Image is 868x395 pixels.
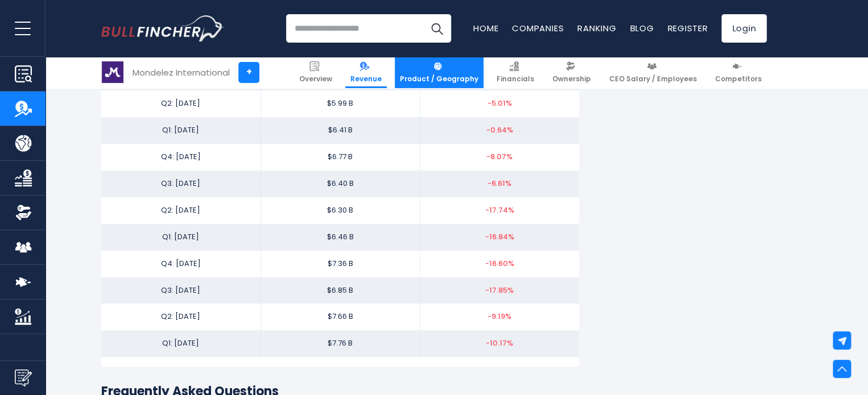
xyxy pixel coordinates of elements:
[101,251,261,277] td: Q4: [DATE]
[485,258,514,269] span: -16.60%
[261,251,420,277] td: $7.36 B
[485,205,514,215] span: -17.74%
[487,178,511,189] span: -6.61%
[15,204,32,221] img: Ownership
[101,224,261,251] td: Q1: [DATE]
[485,285,514,296] span: -17.85%
[101,303,261,330] td: Q2: [DATE]
[101,277,261,304] td: Q3: [DATE]
[486,151,512,162] span: -8.07%
[261,90,420,117] td: $5.99 B
[101,144,261,171] td: Q4: [DATE]
[552,74,591,84] span: Ownership
[577,22,616,34] a: Ranking
[299,74,332,84] span: Overview
[133,66,230,79] div: Mondelez International
[294,57,337,88] a: Overview
[487,98,512,109] span: -5.01%
[261,330,420,357] td: $7.76 B
[101,90,261,117] td: Q2: [DATE]
[101,197,261,224] td: Q2: [DATE]
[423,14,451,43] button: Search
[485,231,514,242] span: -16.84%
[630,22,654,34] a: Blog
[715,74,762,84] span: Competitors
[101,330,261,357] td: Q1: [DATE]
[547,57,596,88] a: Ownership
[261,303,420,330] td: $7.66 B
[102,61,123,83] img: MDLZ logo
[721,14,767,43] a: Login
[604,57,702,88] a: CEO Salary / Employees
[261,171,420,197] td: $6.40 B
[238,62,259,83] a: +
[261,117,420,144] td: $6.41 B
[101,15,224,41] img: Bullfincher logo
[473,22,498,34] a: Home
[491,57,539,88] a: Financials
[486,124,513,135] span: -0.64%
[512,22,564,34] a: Companies
[101,171,261,197] td: Q3: [DATE]
[261,197,420,224] td: $6.30 B
[400,74,478,84] span: Product / Geography
[667,22,708,34] a: Register
[609,74,697,84] span: CEO Salary / Employees
[395,57,483,88] a: Product / Geography
[261,144,420,171] td: $6.77 B
[710,57,767,88] a: Competitors
[345,57,387,88] a: Revenue
[101,15,224,41] a: Go to homepage
[101,117,261,144] td: Q1: [DATE]
[261,224,420,251] td: $6.46 B
[497,74,534,84] span: Financials
[261,277,420,304] td: $6.85 B
[486,338,513,348] span: -10.17%
[487,311,511,322] span: -9.19%
[350,74,382,84] span: Revenue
